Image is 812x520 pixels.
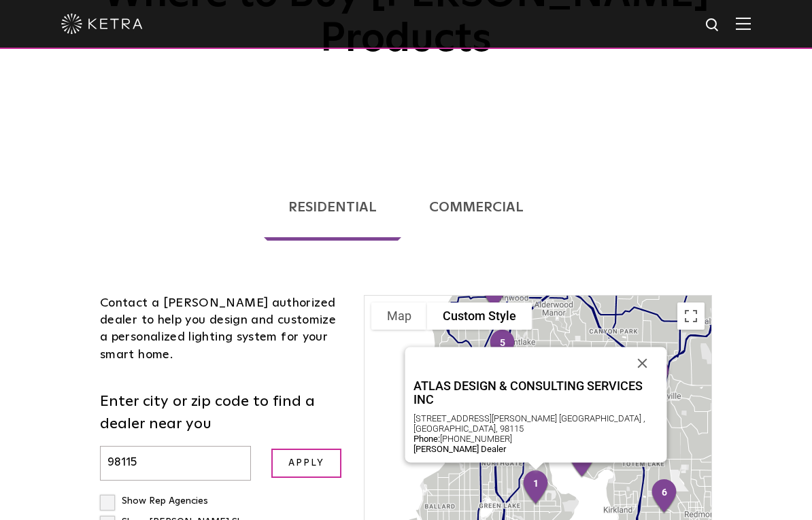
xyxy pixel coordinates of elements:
a: ATLAS DESIGN & CONSULTING SERVICES INC [413,379,658,410]
button: Show street map [371,302,427,330]
div: Contact a [PERSON_NAME] authorized dealer to help you design and customize a personalized lightin... [100,295,343,364]
a: Residential [264,174,401,241]
input: Apply [271,449,342,478]
button: Custom Style [427,302,532,330]
label: Show Rep Agencies [100,496,208,506]
input: Enter city or zip code [100,446,251,481]
img: search icon [705,17,722,34]
img: Hamburger%20Nav.svg [736,17,751,30]
div: 1 [516,464,556,512]
button: Close [626,347,658,379]
label: Enter city or zip code to find a dealer near you [100,391,343,436]
div: [STREET_ADDRESS][PERSON_NAME] [GEOGRAPHIC_DATA] , [GEOGRAPHIC_DATA], 98115 [413,413,658,434]
strong: Phone: [413,434,439,444]
div: [PHONE_NUMBER] [413,434,658,444]
div: 9 [637,352,677,400]
strong: [PERSON_NAME] Dealer [413,444,505,454]
button: Toggle fullscreen view [677,302,705,330]
a: Commercial [405,174,548,241]
img: ketra-logo-2019-white [61,14,143,34]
